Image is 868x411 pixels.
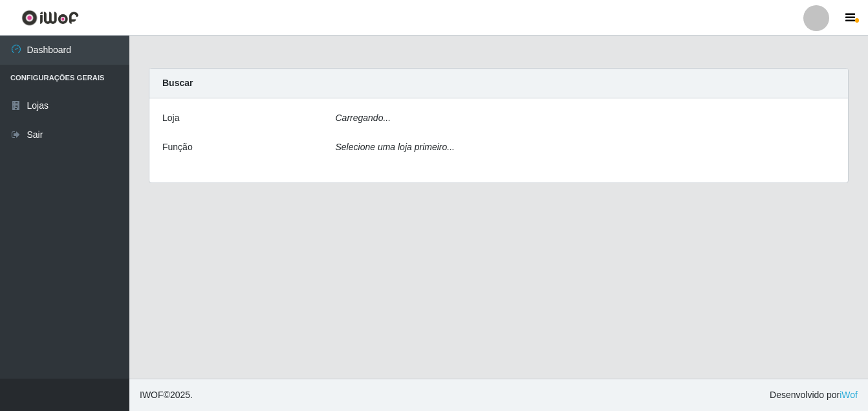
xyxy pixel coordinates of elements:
[140,390,164,400] span: IWOF
[840,390,858,400] a: iWof
[140,388,193,402] span: © 2025 .
[162,111,179,125] label: Loja
[162,140,193,154] label: Função
[336,113,391,123] i: Carregando...
[162,78,193,88] strong: Buscar
[21,10,79,26] img: CoreUI Logo
[336,142,455,152] i: Selecione uma loja primeiro...
[770,388,858,402] span: Desenvolvido por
